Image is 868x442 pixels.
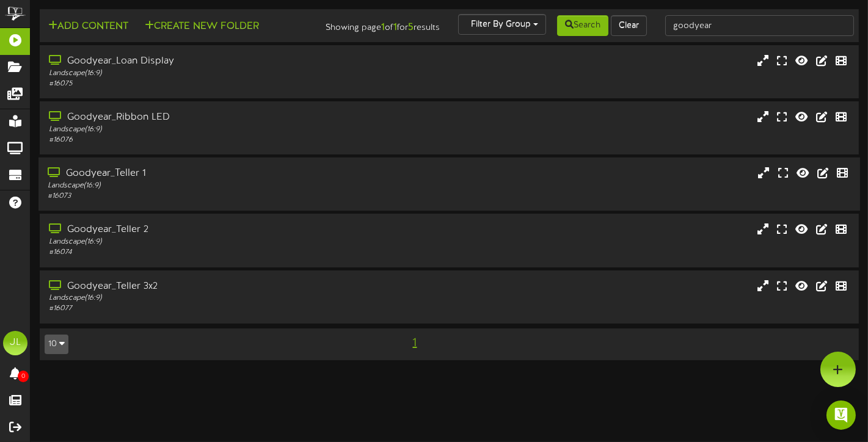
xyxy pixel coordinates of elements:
div: Open Intercom Messenger [826,400,856,430]
button: Search [557,15,608,36]
button: Add Content [45,19,132,34]
div: # 16077 [49,303,372,314]
button: Create New Folder [141,19,263,34]
div: Goodyear_Teller 2 [49,223,372,237]
div: # 16073 [48,191,371,201]
div: JL [3,331,27,355]
div: Goodyear_Teller 3x2 [49,280,372,294]
button: Filter By Group [458,14,546,35]
div: # 16074 [49,247,372,258]
div: Landscape ( 16:9 ) [49,125,372,135]
span: 0 [18,371,29,382]
span: 1 [410,336,420,350]
button: 10 [45,335,68,354]
div: Goodyear_Loan Display [49,54,372,68]
div: Landscape ( 16:9 ) [49,68,372,79]
div: Goodyear_Ribbon LED [49,111,372,125]
strong: 1 [381,22,385,33]
strong: 5 [408,22,414,33]
div: Landscape ( 16:9 ) [49,237,372,247]
strong: 1 [393,22,397,33]
div: Goodyear_Teller 1 [48,167,371,181]
div: # 16076 [49,135,372,145]
div: # 16075 [49,79,372,89]
button: Clear [611,15,647,36]
div: Showing page of for results [312,14,450,35]
div: Landscape ( 16:9 ) [48,181,371,191]
input: -- Search Playlists by Name -- [665,15,854,36]
div: Landscape ( 16:9 ) [49,293,372,303]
